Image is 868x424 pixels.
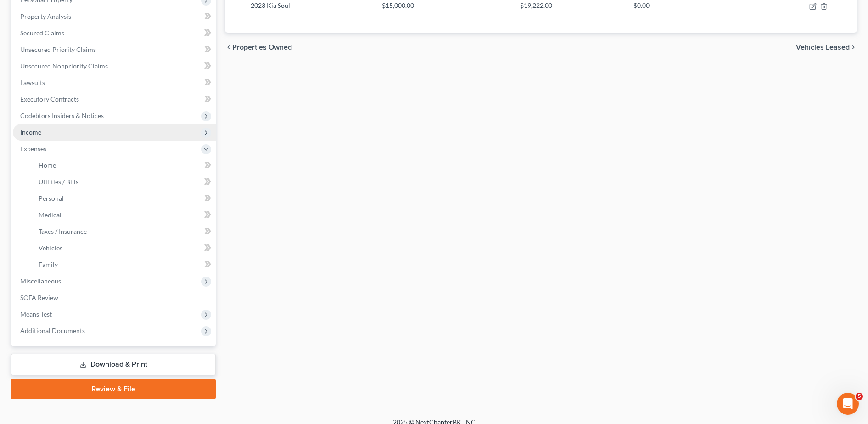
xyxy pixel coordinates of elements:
span: Home [39,161,56,169]
span: Properties Owned [232,44,292,51]
span: Lawsuits [20,79,45,86]
span: Personal [39,194,64,202]
span: Codebtors Insiders & Notices [20,112,104,119]
a: Unsecured Nonpriority Claims [13,58,216,74]
a: Download & Print [11,354,216,375]
span: SOFA Review [20,294,58,301]
span: Unsecured Priority Claims [20,45,96,53]
span: Property Analysis [20,12,71,20]
a: Lawsuits [13,74,216,91]
span: Vehicles [39,244,62,252]
i: chevron_left [225,44,232,51]
a: Personal [31,190,216,207]
span: Secured Claims [20,29,64,37]
a: Executory Contracts [13,91,216,107]
a: Vehicles [31,240,216,256]
span: Income [20,128,41,136]
span: Vehicles Leased [796,44,850,51]
a: Taxes / Insurance [31,223,216,240]
span: Unsecured Nonpriority Claims [20,62,108,70]
span: Family [39,260,58,268]
a: SOFA Review [13,289,216,306]
a: Review & File [11,379,216,399]
span: Executory Contracts [20,95,79,103]
iframe: Intercom live chat [837,393,859,415]
span: Miscellaneous [20,277,61,285]
a: Secured Claims [13,25,216,41]
span: Medical [39,211,62,219]
button: chevron_left Properties Owned [225,44,292,51]
i: chevron_right [850,44,857,51]
a: Medical [31,207,216,223]
span: Taxes / Insurance [39,227,87,235]
a: Family [31,256,216,273]
span: Means Test [20,310,52,318]
span: Expenses [20,145,46,153]
button: Vehicles Leased chevron_right [796,44,857,51]
span: Additional Documents [20,327,85,334]
a: Home [31,157,216,174]
a: Unsecured Priority Claims [13,41,216,58]
span: Utilities / Bills [39,178,78,186]
a: Property Analysis [13,8,216,25]
span: 5 [856,393,863,400]
a: Utilities / Bills [31,174,216,190]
